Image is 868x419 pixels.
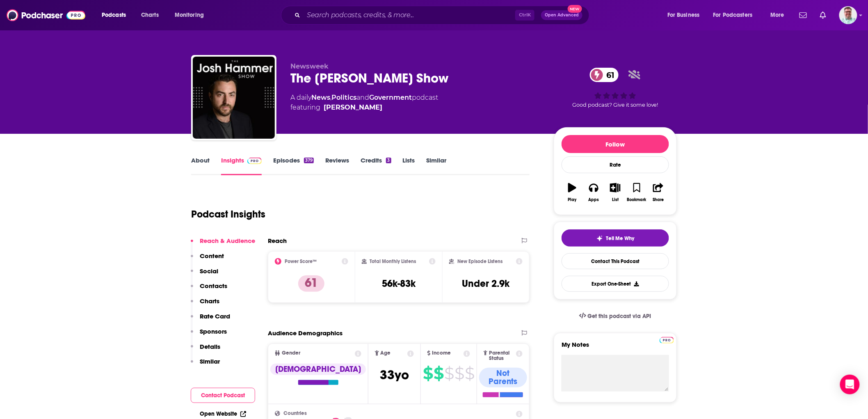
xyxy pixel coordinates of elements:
[626,178,647,207] button: Bookmark
[268,329,343,337] h2: Audience Demographics
[136,9,164,22] a: Charts
[667,9,700,21] span: For Business
[191,156,210,175] a: About
[562,253,669,269] a: Contact This Podcast
[200,267,218,275] p: Social
[270,364,366,375] div: [DEMOGRAPHIC_DATA]
[380,367,409,383] span: 33 yo
[191,343,220,358] button: Details
[289,6,597,25] div: Search podcasts, credits, & more...
[708,9,765,22] button: open menu
[200,312,230,320] p: Rate Card
[796,8,810,22] a: Show notifications dropdown
[839,6,857,24] span: Logged in as marcus414
[660,337,674,343] img: Podchaser Pro
[589,197,599,202] div: Apps
[598,68,619,82] span: 61
[653,197,664,202] div: Share
[96,9,137,22] button: open menu
[479,368,527,387] div: Not Parents
[298,275,324,292] p: 61
[765,9,795,22] button: open menu
[324,103,382,112] a: Josh Hammer
[191,267,218,282] button: Social
[713,9,753,21] span: For Podcasters
[660,336,674,343] a: Pro website
[200,237,255,245] p: Reach & Audience
[191,388,255,403] button: Contact Podcast
[361,156,391,175] a: Credits3
[102,9,126,21] span: Podcasts
[839,6,857,24] img: User Profile
[434,367,443,380] span: $
[169,9,215,22] button: open menu
[200,327,227,335] p: Sponsors
[839,6,857,24] button: Show profile menu
[282,350,300,356] span: Gender
[311,94,330,101] a: News
[817,8,829,22] a: Show notifications dropdown
[572,102,658,108] span: Good podcast? Give it some love!
[489,350,514,361] span: Parental Status
[545,13,579,17] span: Open Advanced
[462,277,510,290] h3: Under 2.9k
[191,312,230,327] button: Rate Card
[583,178,604,207] button: Apps
[627,197,646,202] div: Bookmark
[304,158,314,163] div: 379
[432,350,451,356] span: Income
[573,306,658,326] a: Get this podcast via API
[193,57,275,139] img: The Josh Hammer Show
[191,297,219,312] button: Charts
[175,9,204,21] span: Monitoring
[221,156,262,175] a: InsightsPodchaser Pro
[325,156,349,175] a: Reviews
[596,235,603,242] img: tell me why sparkle
[541,10,582,20] button: Open AdvancedNew
[562,276,669,292] button: Export One-Sheet
[191,237,255,252] button: Reach & Audience
[562,178,583,207] button: Play
[423,367,433,380] span: $
[444,367,454,380] span: $
[7,7,85,23] img: Podchaser - Follow, Share and Rate Podcasts
[290,62,329,70] span: Newsweek
[330,94,331,101] span: ,
[247,158,262,164] img: Podchaser Pro
[370,259,416,264] h2: Total Monthly Listens
[427,156,447,175] a: Similar
[588,313,651,320] span: Get this podcast via API
[290,93,438,112] div: A daily podcast
[141,9,159,21] span: Charts
[648,178,669,207] button: Share
[403,156,415,175] a: Lists
[200,343,220,350] p: Details
[191,208,265,220] h1: Podcast Insights
[304,9,515,22] input: Search podcasts, credits, & more...
[515,10,535,21] span: Ctrl K
[612,197,619,202] div: List
[268,237,287,245] h2: Reach
[606,235,635,242] span: Tell Me Why
[273,156,314,175] a: Episodes379
[554,62,677,113] div: 61Good podcast? Give it some love!
[356,94,369,101] span: and
[770,9,784,21] span: More
[386,158,391,163] div: 3
[381,350,391,356] span: Age
[200,282,227,290] p: Contacts
[457,259,503,264] h2: New Episode Listens
[285,259,317,264] h2: Power Score™
[465,367,474,380] span: $
[605,178,626,207] button: List
[562,229,669,247] button: tell me why sparkleTell Me Why
[191,252,224,267] button: Content
[283,411,307,416] span: Countries
[590,68,619,82] a: 61
[331,94,356,101] a: Politics
[568,197,577,202] div: Play
[191,327,227,343] button: Sponsors
[290,103,438,112] span: featuring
